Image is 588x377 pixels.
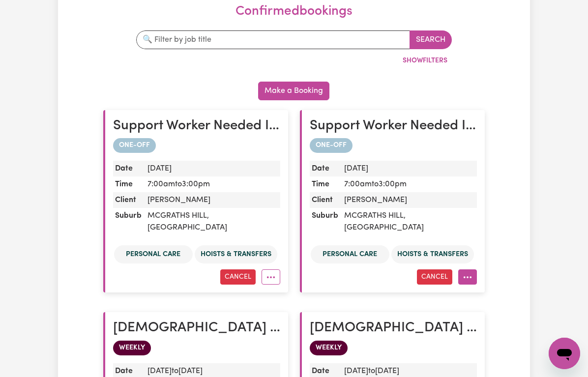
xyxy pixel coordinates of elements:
h2: confirmed bookings [107,4,481,20]
dd: [PERSON_NAME] [144,192,280,208]
span: to [DATE] [172,367,203,375]
div: one-off booking [113,138,280,153]
li: Hoists & transfers [391,245,474,264]
dt: Date [113,161,144,176]
li: Hoists & transfers [195,245,277,264]
span: to [DATE] [368,367,399,375]
dt: Time [310,176,340,192]
dt: Client [310,192,340,208]
button: More options [458,269,477,285]
button: Cancel [417,269,452,285]
dd: 7:00am to 3:00pm [340,176,477,192]
dd: [DATE] [340,161,477,176]
span: ONE-OFF [113,138,156,153]
h2: Support Worker Needed In McGraths Hill, NSW [113,118,280,135]
h2: Female Support Worker Needed Every Monday In Blacktown, NSW [310,320,477,337]
h2: Support Worker Needed In McGraths Hill, NSW [310,118,477,135]
button: Cancel [220,269,256,285]
div: WEEKLY booking [113,341,280,355]
input: 🔍 Filter by job title [136,30,411,49]
h2: Female Support Worker Needed In Penrith, NSW [113,320,280,337]
div: WEEKLY booking [310,341,477,355]
span: WEEKLY [113,341,151,355]
li: Personal care [311,245,389,264]
dt: Time [113,176,144,192]
dd: MCGRATHS HILL , [GEOGRAPHIC_DATA] [340,208,477,235]
dd: [PERSON_NAME] [340,192,477,208]
button: Make a Booking [258,82,329,100]
dt: Client [113,192,144,208]
div: one-off booking [310,138,477,153]
span: WEEKLY [310,341,348,355]
button: More options [262,269,280,285]
button: Search [410,30,452,49]
dt: Suburb [113,208,144,235]
dd: [DATE] [144,161,280,176]
dt: Date [310,161,340,176]
dt: Suburb [310,208,340,235]
li: Personal care [114,245,193,264]
dd: 7:00am to 3:00pm [144,176,280,192]
span: ONE-OFF [310,138,353,153]
dd: MCGRATHS HILL , [GEOGRAPHIC_DATA] [144,208,280,235]
span: Show [403,57,423,64]
button: ShowFilters [398,53,452,68]
iframe: Button to launch messaging window [549,338,580,369]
